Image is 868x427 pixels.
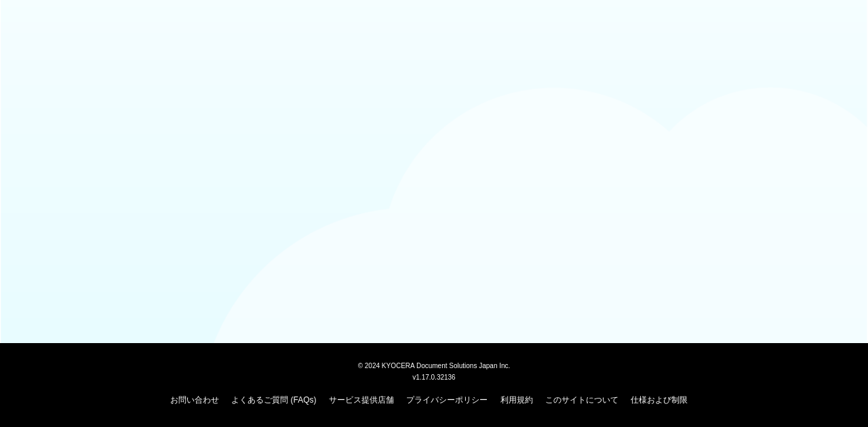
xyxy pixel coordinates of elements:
a: プライバシーポリシー [406,395,488,405]
a: 仕様および制限 [631,395,688,405]
span: v1.17.0.32136 [412,373,455,381]
a: よくあるご質問 (FAQs) [231,395,316,405]
span: © 2024 KYOCERA Document Solutions Japan Inc. [358,361,511,369]
a: サービス提供店舗 [329,395,394,405]
a: このサイトについて [545,395,618,405]
a: お問い合わせ [170,395,219,405]
a: 利用規約 [500,395,533,405]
